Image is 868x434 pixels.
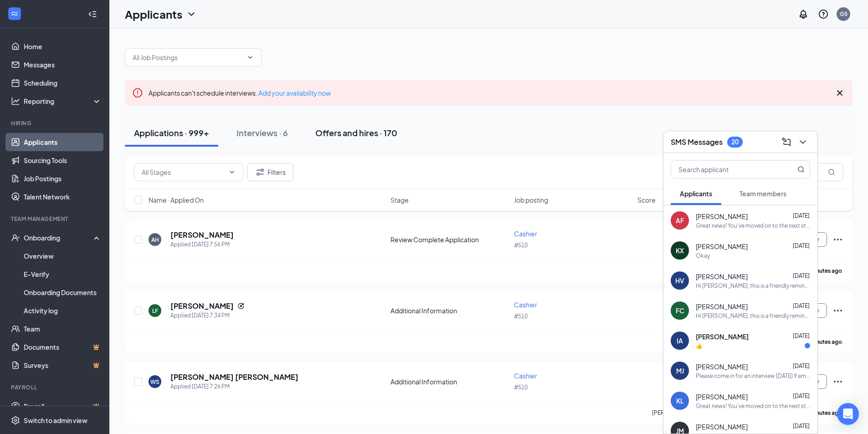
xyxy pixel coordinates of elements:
[150,378,159,386] div: WS
[88,10,97,19] svg: Collapse
[779,135,794,149] button: ComposeMessage
[152,307,158,315] div: LF
[802,409,842,416] b: 39 minutes ago
[793,302,810,309] span: [DATE]
[793,272,810,279] span: [DATE]
[798,9,809,20] svg: Notifications
[390,377,508,386] div: Additional Information
[24,320,102,338] a: Team
[696,362,748,371] span: [PERSON_NAME]
[514,230,537,238] span: Cashier
[170,240,234,249] div: Applied [DATE] 7:56 PM
[696,402,810,410] div: Great news! You've moved on to the next stage of the application. We have a few additional questi...
[828,168,835,176] svg: MagnifyingGlass
[24,338,102,356] a: DocumentsCrown
[390,235,508,244] div: Review Complete Application
[514,242,528,249] span: #510
[24,151,102,169] a: Sourcing Tools
[696,422,748,431] span: [PERSON_NAME]
[793,423,810,429] span: [DATE]
[228,168,236,176] svg: ChevronDown
[797,166,805,173] svg: MagnifyingGlass
[11,119,100,127] div: Hiring
[11,233,20,242] svg: UserCheck
[652,409,843,417] p: [PERSON_NAME] [PERSON_NAME] has applied more than .
[24,356,102,374] a: SurveysCrown
[170,301,234,311] h5: [PERSON_NAME]
[149,195,204,204] span: Name · Applied On
[11,383,100,391] div: Payroll
[675,276,684,285] div: HV
[818,9,829,20] svg: QuestionInfo
[676,306,684,315] div: FC
[793,212,810,219] span: [DATE]
[676,366,684,375] div: MJ
[24,188,102,206] a: Talent Network
[696,222,810,230] div: Great news! You've moved on to the next stage of the application. We have a few additional questi...
[24,265,102,283] a: E-Verify
[24,247,102,265] a: Overview
[149,89,331,97] span: Applicants can't schedule interviews.
[832,305,843,316] svg: Ellipses
[802,338,842,345] b: 31 minutes ago
[696,302,748,311] span: [PERSON_NAME]
[170,230,234,240] h5: [PERSON_NAME]
[832,376,843,387] svg: Ellipses
[24,283,102,301] a: Onboarding Documents
[696,252,710,260] div: Okay
[637,195,656,204] span: Score
[24,133,102,151] a: Applicants
[797,137,808,148] svg: ChevronDown
[170,372,298,382] h5: [PERSON_NAME] [PERSON_NAME]
[514,195,548,204] span: Job posting
[11,215,100,223] div: Team Management
[236,127,288,138] div: Interviews · 6
[671,161,779,178] input: Search applicant
[696,392,748,401] span: [PERSON_NAME]
[170,382,298,391] div: Applied [DATE] 7:26 PM
[24,301,102,320] a: Activity log
[514,384,528,391] span: #510
[793,332,810,339] span: [DATE]
[676,246,684,255] div: KX
[10,9,19,18] svg: WorkstreamLogo
[834,87,845,98] svg: Cross
[151,236,159,244] div: AH
[24,416,87,425] div: Switch to admin view
[793,393,810,399] span: [DATE]
[247,54,254,61] svg: ChevronDown
[676,396,684,405] div: KL
[696,282,810,290] div: Hi [PERSON_NAME], this is a friendly reminder. To move forward with your application for Cashier ...
[11,97,20,106] svg: Analysis
[680,189,712,198] span: Applicants
[258,89,331,97] a: Add your availability now
[24,37,102,56] a: Home
[793,242,810,249] span: [DATE]
[840,10,847,18] div: G5
[24,233,94,242] div: Onboarding
[514,301,537,309] span: Cashier
[514,313,528,320] span: #510
[247,163,293,181] button: Filter Filters
[255,167,266,178] svg: Filter
[133,52,243,62] input: All Job Postings
[142,167,225,177] input: All Stages
[237,302,245,310] svg: Reapply
[696,242,748,251] span: [PERSON_NAME]
[781,137,792,148] svg: ComposeMessage
[24,97,102,106] div: Reporting
[390,306,508,315] div: Additional Information
[696,212,748,221] span: [PERSON_NAME]
[11,416,20,425] svg: Settings
[696,272,748,281] span: [PERSON_NAME]
[740,189,786,198] span: Team members
[677,336,683,345] div: IA
[514,372,537,380] span: Cashier
[24,56,102,74] a: Messages
[125,6,182,22] h1: Applicants
[24,169,102,188] a: Job Postings
[696,312,810,320] div: Hi [PERSON_NAME], this is a friendly reminder. To move forward with your application for Cashier ...
[315,127,397,138] div: Offers and hires · 170
[170,311,245,320] div: Applied [DATE] 7:34 PM
[806,267,842,274] b: 9 minutes ago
